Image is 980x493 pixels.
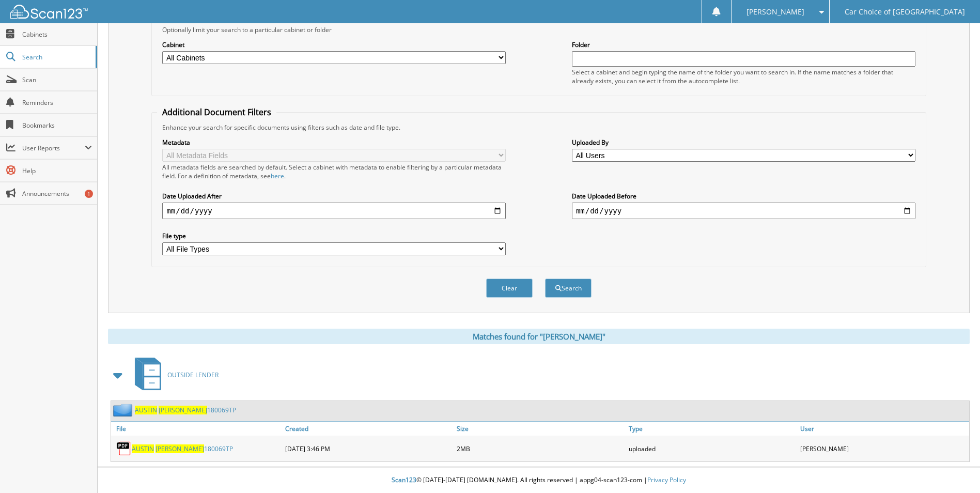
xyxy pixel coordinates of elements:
img: folder2.png [113,404,135,417]
a: here [271,172,284,180]
div: Matches found for "[PERSON_NAME]" [108,329,970,344]
a: OUTSIDE LENDER [129,355,219,395]
div: [DATE] 3:46 PM [283,438,454,459]
span: Scan [22,75,92,84]
div: 1 [85,190,93,198]
button: Search [545,279,592,298]
div: Select a cabinet and begin typing the name of the folder you want to search in. If the name match... [572,68,915,85]
button: Clear [486,279,533,298]
div: uploaded [626,438,798,459]
div: © [DATE]-[DATE] [DOMAIN_NAME]. All rights reserved | appg04-scan123-com | [98,468,980,493]
div: [PERSON_NAME] [798,438,969,459]
div: Enhance your search for specific documents using filters such as date and file type. [157,123,920,132]
a: AUSTIN [PERSON_NAME]180069TP [132,444,233,453]
span: OUTSIDE LENDER [167,371,219,379]
span: [PERSON_NAME] [159,406,207,414]
label: Folder [572,40,915,49]
a: Created [283,422,454,436]
img: scan123-logo-white.svg [10,5,88,19]
a: Privacy Policy [647,475,686,484]
div: 2MB [454,438,626,459]
input: end [572,203,915,219]
a: AUSTIN [PERSON_NAME]180069TP [135,406,236,414]
span: Search [22,53,90,61]
a: Size [454,422,626,436]
a: File [111,422,283,436]
span: Reminders [22,98,92,107]
span: Scan123 [392,475,416,484]
span: [PERSON_NAME] [746,9,804,15]
label: Date Uploaded Before [572,192,915,201]
span: [PERSON_NAME] [155,444,204,453]
a: Type [626,422,798,436]
span: Announcements [22,189,92,198]
span: Bookmarks [22,121,92,130]
span: Cabinets [22,30,92,39]
label: Date Uploaded After [162,192,506,201]
div: Optionally limit your search to a particular cabinet or folder [157,25,920,34]
img: PDF.png [116,441,132,456]
label: Metadata [162,138,506,147]
span: Help [22,166,92,175]
label: Uploaded By [572,138,915,147]
iframe: Chat Widget [928,443,980,493]
label: File type [162,232,506,240]
span: User Reports [22,144,85,152]
a: User [798,422,969,436]
span: Car Choice of [GEOGRAPHIC_DATA] [845,9,965,15]
input: start [162,203,506,219]
span: AUSTIN [132,444,154,453]
div: All metadata fields are searched by default. Select a cabinet with metadata to enable filtering b... [162,163,506,180]
legend: Additional Document Filters [157,106,276,118]
span: AUSTIN [135,406,157,414]
label: Cabinet [162,40,506,49]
